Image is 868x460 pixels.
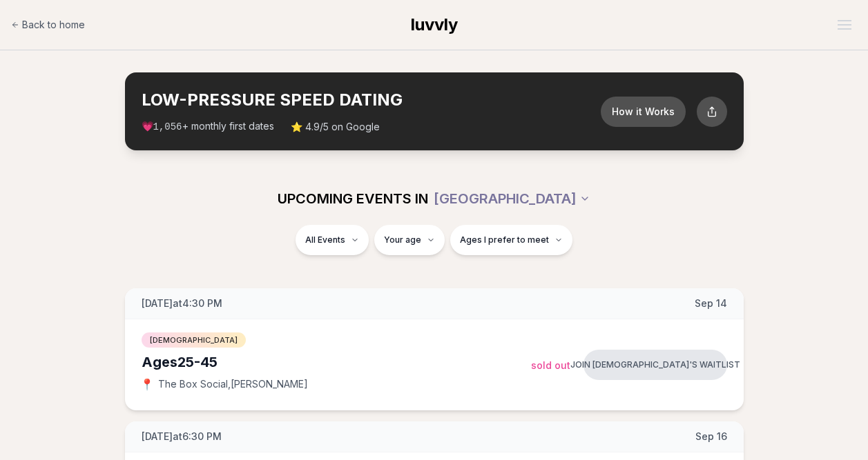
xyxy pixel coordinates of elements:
span: [DEMOGRAPHIC_DATA] [142,332,246,348]
span: The Box Social , [PERSON_NAME] [158,377,308,391]
span: Sep 14 [695,297,727,310]
button: Open menu [832,14,857,35]
button: Ages I prefer to meet [450,225,572,255]
a: Back to home [11,11,85,39]
span: 💗 + monthly first dates [142,119,274,134]
h2: LOW-PRESSURE SPEED DATING [142,89,601,111]
button: [GEOGRAPHIC_DATA] [434,183,590,214]
button: All Events [296,225,369,255]
span: All Events [305,234,345,246]
span: Ages I prefer to meet [460,234,549,246]
span: [DATE] at 6:30 PM [142,430,222,443]
span: 📍 [142,379,153,390]
span: 1,056 [153,121,182,132]
span: Back to home [22,18,85,32]
span: UPCOMING EVENTS IN [278,189,428,208]
span: Your age [384,234,421,246]
span: [DATE] at 4:30 PM [142,297,222,310]
button: Your age [374,225,445,255]
button: Join [DEMOGRAPHIC_DATA]'s waitlist [584,350,727,380]
button: How it Works [601,97,686,127]
span: Sold Out [531,359,570,371]
span: Sep 16 [695,430,727,443]
a: luvvly [411,14,458,36]
div: Ages 25-45 [142,352,531,372]
span: ⭐ 4.9/5 on Google [291,120,380,134]
span: luvvly [411,14,458,34]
